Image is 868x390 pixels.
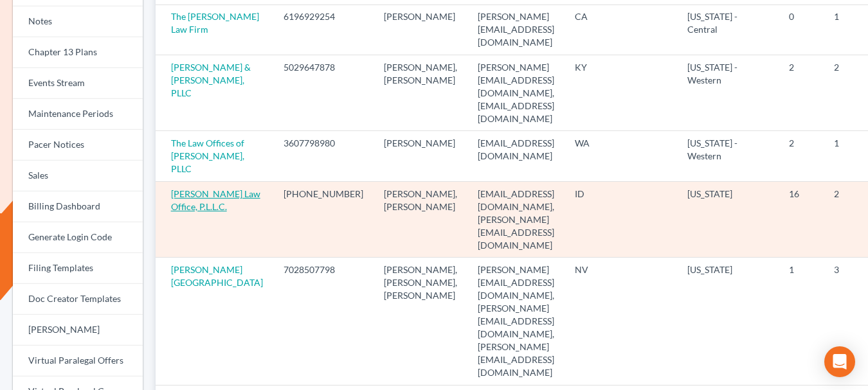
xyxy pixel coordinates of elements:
a: Notes [13,6,143,37]
td: NV [565,258,677,385]
a: Doc Creator Templates [13,284,143,315]
td: [US_STATE] [677,258,779,385]
td: [EMAIL_ADDRESS][DOMAIN_NAME] [467,131,565,181]
td: [US_STATE] - Western [677,55,779,131]
td: 16 [779,181,824,257]
td: ID [565,181,677,257]
a: Pacer Notices [13,130,143,161]
td: [PERSON_NAME], [PERSON_NAME], [PERSON_NAME] [374,258,467,385]
td: 0 [779,4,824,55]
td: 3607798980 [273,131,374,181]
td: [PERSON_NAME] [374,131,467,181]
td: [PERSON_NAME][EMAIL_ADDRESS][DOMAIN_NAME], [PERSON_NAME][EMAIL_ADDRESS][DOMAIN_NAME], [PERSON_NAM... [467,258,565,385]
a: Filing Templates [13,253,143,284]
a: [PERSON_NAME] Law Office, P.L.L.C. [171,188,260,212]
td: 5029647878 [273,55,374,131]
a: Maintenance Periods [13,99,143,130]
td: KY [565,55,677,131]
a: [PERSON_NAME][GEOGRAPHIC_DATA] [171,264,263,288]
td: 7028507798 [273,258,374,385]
a: The Law Offices of [PERSON_NAME], PLLC [171,137,244,174]
td: [EMAIL_ADDRESS][DOMAIN_NAME], [PERSON_NAME][EMAIL_ADDRESS][DOMAIN_NAME] [467,181,565,257]
a: Virtual Paralegal Offers [13,346,143,377]
td: [PHONE_NUMBER] [273,181,374,257]
td: [PERSON_NAME], [PERSON_NAME] [374,181,467,257]
a: Sales [13,161,143,191]
td: [US_STATE] - Western [677,131,779,181]
a: Chapter 13 Plans [13,37,143,68]
td: 6196929254 [273,4,374,55]
td: [PERSON_NAME], [PERSON_NAME] [374,55,467,131]
div: Open Intercom Messenger [824,346,855,377]
a: Billing Dashboard [13,191,143,222]
a: [PERSON_NAME] [13,315,143,346]
td: [PERSON_NAME] [374,4,467,55]
td: WA [565,131,677,181]
td: 1 [779,258,824,385]
td: 2 [779,131,824,181]
a: [PERSON_NAME] & [PERSON_NAME], PLLC [171,62,251,98]
a: Events Stream [13,68,143,99]
td: CA [565,4,677,55]
td: [PERSON_NAME][EMAIL_ADDRESS][DOMAIN_NAME], [EMAIL_ADDRESS][DOMAIN_NAME] [467,55,565,131]
td: 2 [779,55,824,131]
a: Generate Login Code [13,222,143,253]
a: The [PERSON_NAME] Law Firm [171,11,259,35]
td: [PERSON_NAME][EMAIL_ADDRESS][DOMAIN_NAME] [467,4,565,55]
td: [US_STATE] [677,181,779,257]
td: [US_STATE] - Central [677,4,779,55]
